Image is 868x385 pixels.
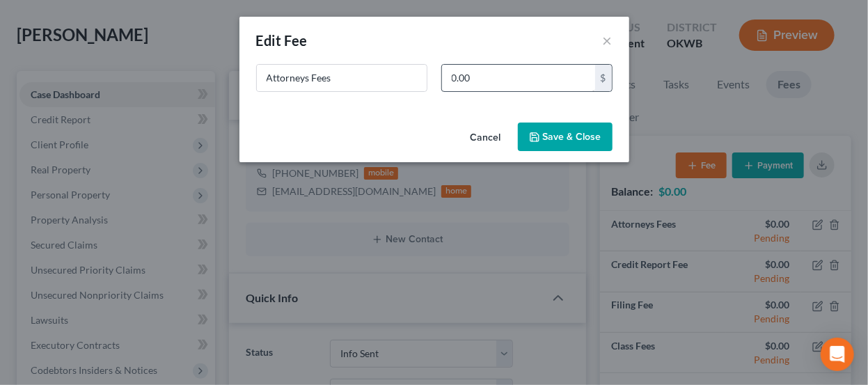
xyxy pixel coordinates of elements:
input: Describe... [257,65,427,91]
span: Edit Fee [256,32,308,49]
div: $ [595,65,612,91]
button: × [603,32,613,49]
div: Open Intercom Messenger [821,338,854,371]
input: 0.00 [442,65,595,91]
button: Cancel [459,124,512,152]
button: Save & Close [518,123,613,152]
